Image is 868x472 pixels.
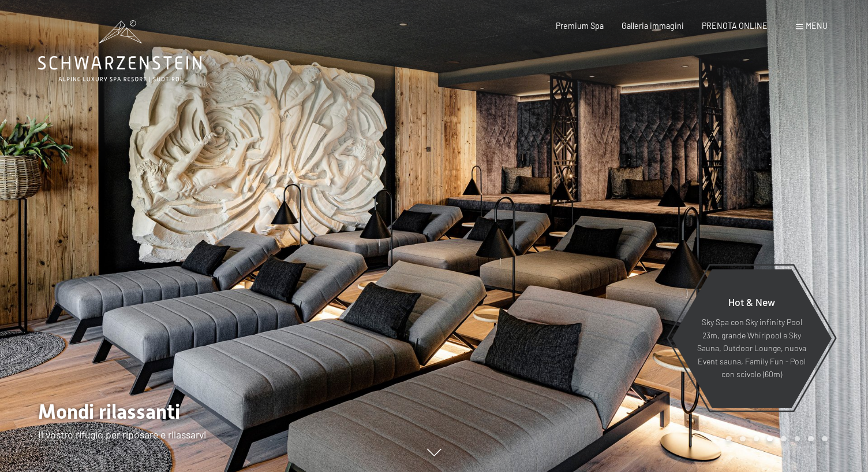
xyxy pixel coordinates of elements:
span: Hot & New [728,296,775,308]
div: Carousel Page 6 [795,436,800,442]
div: Carousel Page 3 [754,436,759,442]
div: Carousel Pagination [722,436,827,442]
div: Carousel Page 8 [822,436,828,442]
div: Carousel Page 1 [726,436,732,442]
div: Carousel Page 7 [808,436,814,442]
p: Sky Spa con Sky infinity Pool 23m, grande Whirlpool e Sky Sauna, Outdoor Lounge, nuova Event saun... [697,316,807,381]
div: Carousel Page 5 [781,436,787,442]
a: Galleria immagini [622,21,684,31]
div: Carousel Page 4 (Current Slide) [767,436,773,442]
div: Carousel Page 2 [740,436,746,442]
a: PRENOTA ONLINE [702,21,768,31]
a: Premium Spa [556,21,604,31]
a: Hot & New Sky Spa con Sky infinity Pool 23m, grande Whirlpool e Sky Sauna, Outdoor Lounge, nuova ... [671,268,832,408]
span: Menu [806,21,828,31]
